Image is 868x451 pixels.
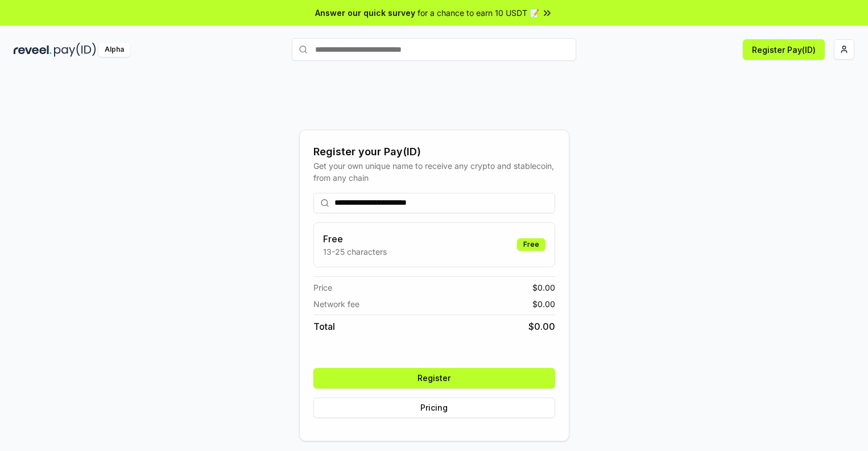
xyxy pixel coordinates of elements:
[532,298,555,310] span: $ 0.00
[14,43,52,57] img: reveel_dark
[313,368,555,388] button: Register
[743,39,825,60] button: Register Pay(ID)
[532,282,555,293] span: $ 0.00
[517,238,545,251] div: Free
[313,320,335,333] span: Total
[528,320,555,333] span: $ 0.00
[313,298,359,310] span: Network fee
[313,144,555,160] div: Register your Pay(ID)
[315,7,415,19] span: Answer our quick survey
[313,160,555,184] div: Get your own unique name to receive any crypto and stablecoin, from any chain
[313,282,332,293] span: Price
[323,246,387,258] p: 13-25 characters
[313,398,555,418] button: Pricing
[98,43,130,57] div: Alpha
[418,7,539,19] span: for a chance to earn 10 USDT 📝
[54,43,96,57] img: pay_id
[323,232,387,246] h3: Free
